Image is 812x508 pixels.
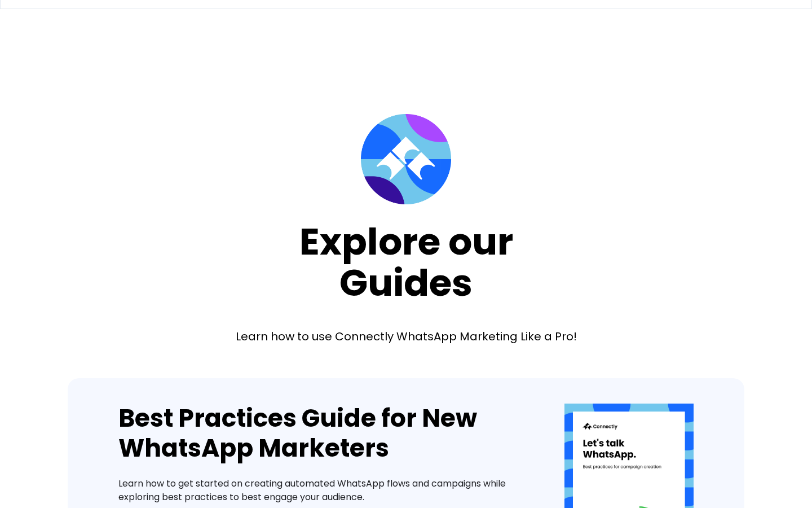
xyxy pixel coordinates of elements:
[299,221,513,303] div: Explore our Guides
[236,329,577,344] div: Learn how to use Connectly WhatsApp Marketing Like a Pro!
[23,488,68,504] ul: Language list
[118,404,531,463] div: Best Practices Guide for New WhatsApp Marketers
[11,488,68,504] aside: Language selected: English
[118,477,531,504] div: Learn how to get started on creating automated WhatsApp flows and campaigns while exploring best ...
